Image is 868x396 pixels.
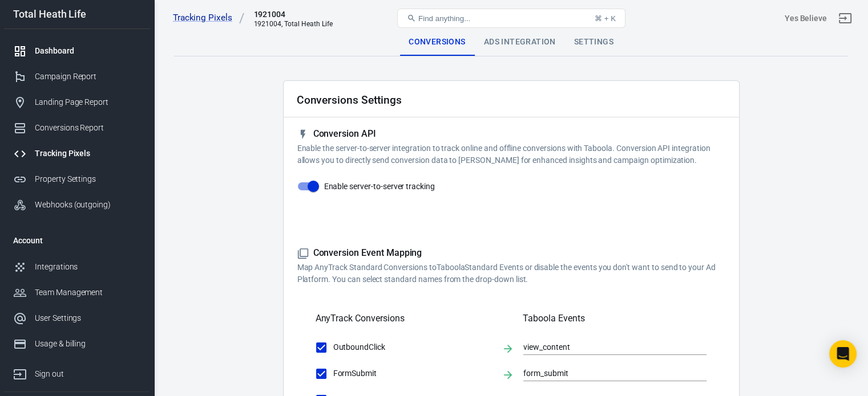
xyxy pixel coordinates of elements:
div: Dashboard [35,45,141,57]
div: Total Heath Life [4,9,150,19]
div: Account id: NVAEYFid [785,13,827,25]
div: 1921004 [253,9,332,20]
a: Webhooks (outgoing) [4,192,150,218]
li: Account [4,227,150,254]
span: Find anything... [418,14,470,23]
h5: Taboola Events [523,313,706,324]
a: Tracking Pixels [4,141,150,166]
a: Integrations [4,254,150,280]
div: User Settings [35,312,141,324]
a: Tracking Pixels [173,12,245,24]
div: Webhooks (outgoing) [35,199,141,211]
div: Property Settings [35,173,141,185]
span: Enable server-to-server tracking [324,181,435,193]
div: ⌘ + K [595,14,616,23]
a: Property Settings [4,166,150,192]
div: Ads Integration [475,28,565,56]
div: Landing Page Report [35,96,141,108]
a: Landing Page Report [4,89,150,115]
div: Usage & billing [35,338,141,350]
a: Sign out [4,357,150,387]
a: Usage & billing [4,331,150,357]
h2: Conversions Settings [297,94,402,106]
h5: Conversion Event Mapping [297,247,725,259]
a: Dashboard [4,38,150,64]
div: Tracking Pixels [35,148,141,160]
div: Integrations [35,261,141,273]
div: 1921004, Total Heath Life [253,20,332,28]
div: Sign out [35,368,141,380]
a: User Settings [4,305,150,331]
div: Open Intercom Messenger [829,340,857,368]
button: Find anything...⌘ + K [397,9,625,28]
p: Enable the server-to-server integration to track online and offline conversions with Taboola. Con... [297,142,725,166]
h5: Conversion API [297,128,725,140]
input: Event Name [523,340,689,354]
div: Campaign Report [35,71,141,83]
span: OutboundClick [333,341,492,353]
div: Team Management [35,287,141,299]
span: FormSubmit [333,368,492,379]
div: Conversions Report [35,122,141,134]
h5: AnyTrack Conversions [316,313,405,324]
input: Event Name [523,366,689,381]
a: Team Management [4,280,150,305]
a: Conversions Report [4,115,150,141]
div: Conversions [399,28,474,56]
a: Sign out [831,5,859,32]
a: Campaign Report [4,64,150,89]
p: Map AnyTrack Standard Conversions to Taboola Standard Events or disable the events you don't want... [297,262,725,285]
div: Settings [565,28,623,56]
